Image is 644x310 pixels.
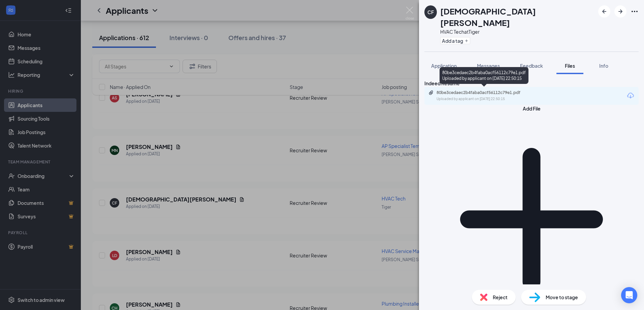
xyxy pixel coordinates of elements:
[599,63,608,69] span: Info
[600,7,608,15] svg: ArrowLeftNew
[437,96,538,102] div: Uploaded by applicant on [DATE] 22:50:15
[428,90,434,95] svg: Paperclip
[621,287,637,303] div: Open Intercom Messenger
[598,5,610,18] button: ArrowLeftNew
[427,9,434,15] div: CF
[437,90,531,95] div: 80be3cedaec2b4faba0acf56112c79e1.pdf
[631,7,639,15] svg: Ellipses
[616,7,624,15] svg: ArrowRight
[626,92,635,100] svg: Download
[424,80,639,87] div: Indeed Resume
[546,293,578,301] span: Move to stage
[440,67,528,84] div: 80be3cedaec2b4faba0acf56112c79e1.pdf Uploaded by applicant on [DATE] 22:50:15
[520,63,543,69] span: Feedback
[493,293,508,301] span: Reject
[464,39,469,43] svg: Plus
[440,37,470,44] button: PlusAdd a tag
[614,5,626,18] button: ArrowRight
[477,63,500,69] span: Messages
[440,5,595,28] h1: [DEMOGRAPHIC_DATA][PERSON_NAME]
[440,28,595,35] div: HVAC Tech at Tiger
[431,63,457,69] span: Application
[565,63,575,69] span: Files
[428,90,538,102] a: Paperclip80be3cedaec2b4faba0acf56112c79e1.pdfUploaded by applicant on [DATE] 22:50:15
